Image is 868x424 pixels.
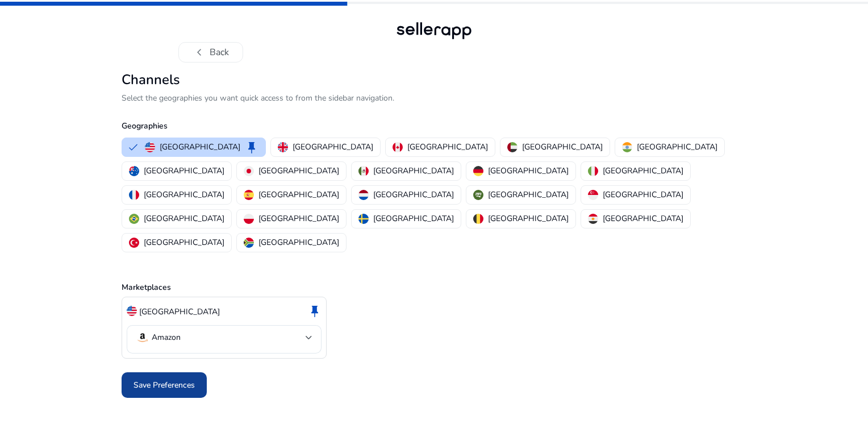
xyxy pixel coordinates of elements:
[488,213,569,225] p: [GEOGRAPHIC_DATA]
[488,165,569,177] p: [GEOGRAPHIC_DATA]
[122,72,746,88] h2: Channels
[373,213,454,225] p: [GEOGRAPHIC_DATA]
[358,166,369,176] img: mx.svg
[245,140,258,154] span: keep
[129,190,139,200] img: fr.svg
[637,141,717,153] p: [GEOGRAPHIC_DATA]
[588,214,598,224] img: eg.svg
[244,214,254,224] img: pl.svg
[488,189,569,201] p: [GEOGRAPHIC_DATA]
[152,332,181,343] p: Amazon
[358,190,369,200] img: nl.svg
[144,165,224,177] p: [GEOGRAPHIC_DATA]
[373,165,454,177] p: [GEOGRAPHIC_DATA]
[258,165,339,177] p: [GEOGRAPHIC_DATA]
[473,214,483,224] img: be.svg
[127,306,137,316] img: us.svg
[603,213,683,225] p: [GEOGRAPHIC_DATA]
[129,238,139,248] img: tr.svg
[129,214,139,224] img: br.svg
[129,166,139,176] img: au.svg
[244,238,254,248] img: za.svg
[293,141,373,153] p: [GEOGRAPHIC_DATA]
[139,306,220,318] p: [GEOGRAPHIC_DATA]
[358,214,369,224] img: se.svg
[122,92,746,104] p: Select the geographies you want quick access to from the sidebar navigation.
[144,189,224,201] p: [GEOGRAPHIC_DATA]
[603,189,683,201] p: [GEOGRAPHIC_DATA]
[308,304,322,318] span: keep
[588,190,598,200] img: sg.svg
[278,142,288,152] img: uk.svg
[145,142,155,152] img: us.svg
[473,166,483,176] img: de.svg
[122,120,746,132] p: Geographies
[522,141,603,153] p: [GEOGRAPHIC_DATA]
[258,236,339,248] p: [GEOGRAPHIC_DATA]
[393,142,403,152] img: ca.svg
[603,165,683,177] p: [GEOGRAPHIC_DATA]
[122,372,207,398] button: Save Preferences
[133,379,195,391] span: Save Preferences
[144,213,224,225] p: [GEOGRAPHIC_DATA]
[407,141,488,153] p: [GEOGRAPHIC_DATA]
[258,213,339,225] p: [GEOGRAPHIC_DATA]
[193,45,206,59] span: chevron_left
[373,189,454,201] p: [GEOGRAPHIC_DATA]
[136,331,149,344] img: amazon.svg
[473,190,483,200] img: sa.svg
[244,190,254,200] img: es.svg
[258,189,339,201] p: [GEOGRAPHIC_DATA]
[244,166,254,176] img: jp.svg
[622,142,632,152] img: in.svg
[160,141,240,153] p: [GEOGRAPHIC_DATA]
[122,281,746,293] p: Marketplaces
[144,236,224,248] p: [GEOGRAPHIC_DATA]
[507,142,518,152] img: ae.svg
[178,42,243,63] button: chevron_leftBack
[588,166,598,176] img: it.svg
